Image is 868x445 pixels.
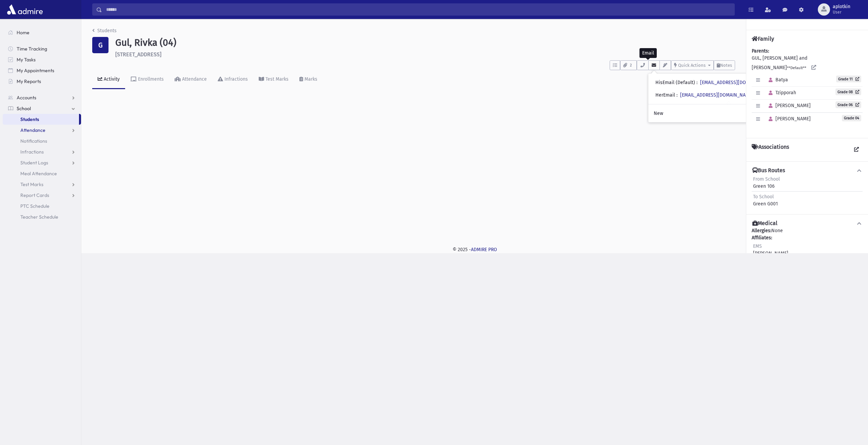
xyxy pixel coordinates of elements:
[3,114,79,125] a: Students
[3,168,81,179] a: Meal Attendance
[20,127,45,133] span: Attendance
[3,125,81,136] a: Attendance
[17,105,31,112] span: School
[3,146,81,157] a: Infractions
[752,167,863,174] button: Bus Routes
[20,170,57,177] span: Meal Attendance
[3,179,81,190] a: Test Marks
[752,220,777,227] h4: Medical
[17,95,36,101] span: Accounts
[671,60,714,70] button: Quick Actions
[137,76,164,82] div: Enrollments
[3,211,81,222] a: Teacher Schedule
[752,167,785,174] h4: Bus Routes
[628,62,634,68] span: 2
[835,101,861,108] a: Grade 06
[720,63,732,68] span: Notes
[20,149,44,155] span: Infractions
[20,214,58,220] span: Teacher Schedule
[17,78,41,84] span: My Reports
[20,138,47,144] span: Notifications
[223,76,248,82] div: Infractions
[17,46,47,52] span: Time Tracking
[169,70,212,89] a: Attendance
[835,88,861,95] a: Grade 08
[3,54,81,65] a: My Tasks
[753,194,774,200] span: To School
[212,70,253,89] a: Infractions
[92,70,125,89] a: Activity
[680,92,753,98] a: [EMAIL_ADDRESS][DOMAIN_NAME]
[752,220,863,227] button: Medical
[836,76,861,82] a: Grade 11
[3,43,81,54] a: Time Tracking
[850,144,863,156] a: View all Associations
[17,67,54,74] span: My Appointments
[752,235,772,241] b: Affiliates:
[20,160,48,166] span: Student Logs
[5,3,44,16] img: AdmirePro
[676,92,677,98] span: :
[753,176,780,190] div: Green 106
[102,76,120,82] div: Activity
[3,201,81,211] a: PTC Schedule
[752,228,771,234] b: Allergies:
[253,70,294,89] a: Test Marks
[752,227,863,339] div: None
[655,79,773,86] div: HisEmail (Default)
[17,57,36,63] span: My Tasks
[753,176,780,182] span: From School
[92,37,108,53] div: G
[833,4,850,9] span: aplotkin
[3,103,81,114] a: School
[766,103,811,108] span: [PERSON_NAME]
[264,76,289,82] div: Test Marks
[92,28,117,34] a: Students
[655,92,753,99] div: HerEmail
[752,47,863,133] div: GUL, [PERSON_NAME] and [PERSON_NAME]
[20,203,50,209] span: PTC Schedule
[700,80,773,85] a: [EMAIL_ADDRESS][DOMAIN_NAME]
[17,29,29,36] span: Home
[833,9,850,15] span: User
[753,243,762,249] span: EMS
[115,51,735,58] h6: [STREET_ADDRESS]
[678,63,706,68] span: Quick Actions
[471,247,497,252] a: ADMIRE PRO
[3,92,81,103] a: Accounts
[620,60,637,70] button: 2
[766,90,796,96] span: Tzipporah
[753,243,788,264] div: [PERSON_NAME]
[3,76,81,87] a: My Reports
[766,77,788,83] span: Batya
[115,37,735,48] h1: Gul, Rivka (04)
[294,70,323,89] a: Marks
[696,80,697,85] span: :
[181,76,207,82] div: Attendance
[3,157,81,168] a: Student Logs
[20,192,49,198] span: Report Cards
[92,27,117,37] nav: breadcrumb
[3,190,81,201] a: Report Cards
[842,115,861,121] span: Grade 04
[102,3,734,16] input: Search
[20,181,43,187] span: Test Marks
[3,136,81,146] a: Notifications
[752,144,789,156] h4: Associations
[752,36,774,42] h4: Family
[753,193,778,207] div: Green G001
[639,48,657,58] div: Email
[3,27,81,38] a: Home
[752,48,769,54] b: Parents:
[20,116,39,122] span: Students
[3,65,81,76] a: My Appointments
[303,76,317,82] div: Marks
[92,246,857,253] div: © 2025 -
[766,116,811,122] span: [PERSON_NAME]
[125,70,169,89] a: Enrollments
[714,60,735,70] button: Notes
[648,107,779,120] a: New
